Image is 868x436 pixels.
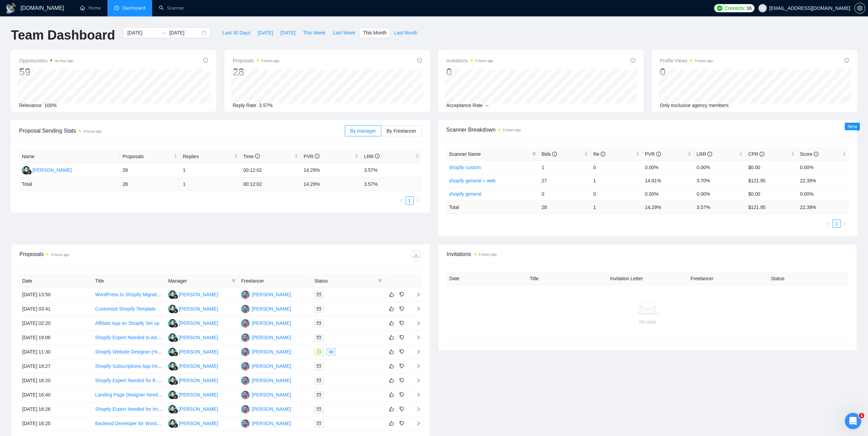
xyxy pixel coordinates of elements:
a: PS[PERSON_NAME] [241,349,291,354]
td: 0 [591,161,643,174]
div: [PERSON_NAME] [179,334,218,341]
span: right [843,222,847,226]
span: to [161,30,166,35]
img: PS [241,362,250,371]
a: D[PERSON_NAME] [168,363,218,369]
td: 27 [539,174,591,187]
a: D[PERSON_NAME] [168,320,218,326]
div: [PERSON_NAME] [179,377,218,384]
span: info-circle [203,58,208,63]
div: [PERSON_NAME] [179,391,218,399]
li: 1 [833,220,841,228]
input: Start date [127,29,158,36]
div: [PERSON_NAME] [252,348,291,356]
span: [DATE] [258,29,273,36]
span: Reply Rate [233,103,256,108]
span: [DATE] [280,29,295,36]
img: gigradar-bm.png [173,337,178,342]
a: 1 [406,197,413,204]
td: 14.29 % [301,178,361,191]
span: -- [485,103,488,108]
li: Previous Page [824,220,833,228]
div: [PERSON_NAME] [252,420,291,427]
span: Dashboard [122,5,145,11]
th: Replies [180,150,240,163]
time: 5 hours ago [475,59,494,63]
span: dislike [399,406,404,412]
span: Proposal Sending Stats [19,126,345,135]
td: 0 [591,187,643,200]
a: PS[PERSON_NAME] [241,420,291,426]
span: New [848,124,857,129]
span: info-circle [814,152,819,156]
button: like [387,333,396,342]
button: like [387,305,396,313]
a: PS[PERSON_NAME] [241,291,291,297]
a: Shopify Expert Needed for Image Display Issue [95,406,195,412]
span: Proposals [122,153,172,160]
div: 28 [233,65,279,78]
img: gigradar-bm.png [173,351,178,356]
img: gigradar-bm.png [173,409,178,414]
span: like [389,363,394,369]
button: Last Week [329,27,359,38]
button: Last Month [390,27,421,38]
a: Affiliate App on Shopify Set up [95,320,159,326]
td: 3.57 % [694,200,746,214]
button: like [387,348,396,356]
img: logo [5,3,16,14]
span: dislike [399,378,404,383]
span: Proposals [233,57,279,65]
span: filter [232,279,236,283]
td: 0.00% [642,161,694,174]
a: PS[PERSON_NAME] [241,377,291,383]
a: D[PERSON_NAME] [168,420,218,426]
a: searchScanner [159,5,184,11]
span: Connects: [724,4,745,12]
a: shopify general [449,191,482,197]
span: Replies [183,153,233,160]
a: D[PERSON_NAME] [168,291,218,297]
td: 14.29 % [642,200,694,214]
td: Total [446,200,539,214]
a: PS[PERSON_NAME] [241,334,291,340]
td: 0 [539,187,591,200]
button: left [824,220,833,228]
img: PS [241,290,250,299]
button: dislike [398,305,406,313]
img: gigradar-bm.png [173,309,178,313]
a: D[PERSON_NAME] [168,377,218,383]
span: Manager [168,277,229,285]
div: [PERSON_NAME] [252,291,291,298]
span: Profile Views [660,57,713,65]
img: gigradar-bm.png [173,394,178,399]
span: info-circle [315,154,320,159]
button: dislike [398,333,406,342]
div: [PERSON_NAME] [252,305,291,313]
button: like [387,405,396,413]
button: like [387,319,396,327]
li: Next Page [841,220,849,228]
span: like [389,292,394,297]
button: dislike [398,362,406,370]
td: 3.57% [361,163,422,178]
a: shopify general + web [449,178,496,183]
span: filter [377,276,383,286]
span: Invitations [446,57,494,65]
button: dislike [398,290,406,299]
div: [PERSON_NAME] [252,391,291,399]
a: D[PERSON_NAME] [22,167,72,172]
a: Shopify Subscriptions App Integration (Possibly Appstle and Zapier or Alternatives) [95,363,269,369]
a: Landing Page Designer Needed: High-Converting Page for Google Ads (Shopify) [95,392,266,397]
img: D [22,166,30,175]
time: 4 hours ago [262,59,280,63]
span: info-circle [552,152,557,156]
a: PS[PERSON_NAME] [241,392,291,397]
span: mail [317,421,321,425]
span: message [317,350,321,354]
td: 0.00% [797,161,849,174]
img: D [168,405,177,414]
time: 5 hours ago [503,128,521,132]
td: 00:12:02 [240,163,301,178]
span: Invitations [447,250,849,258]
